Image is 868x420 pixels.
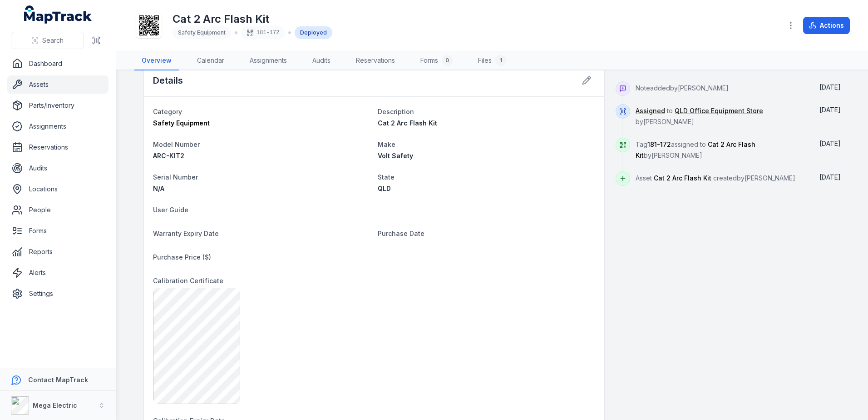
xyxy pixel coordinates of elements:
a: Files1 [471,51,513,70]
a: Parts/Inventory [7,96,108,115]
span: State [378,173,395,181]
span: [DATE] [819,106,841,114]
time: 01/10/2025, 1:04:30 pm [819,83,841,91]
span: Safety Equipment [153,119,210,127]
span: Warranty Expiry Date [153,230,219,237]
time: 01/10/2025, 9:13:26 am [819,106,841,114]
span: ARC-KIT2 [153,152,184,160]
a: Reservations [349,51,402,70]
span: QLD [378,185,391,192]
span: Asset created by [PERSON_NAME] [636,174,795,182]
a: Audits [7,159,108,177]
strong: Contact MapTrack [28,376,88,384]
a: Forms [7,222,108,240]
span: Cat 2 Arc Flash Kit [378,119,437,127]
span: Purchase Date [378,230,424,237]
button: Search [11,32,84,49]
span: Volt Safety [378,152,413,160]
span: to by [PERSON_NAME] [636,107,763,125]
a: Assets [7,75,108,94]
span: N/A [153,185,164,192]
span: Note added by [PERSON_NAME] [636,84,729,92]
span: Purchase Price ($) [153,253,211,261]
span: Category [153,108,182,115]
a: Settings [7,285,108,303]
span: [DATE] [819,173,841,181]
time: 01/10/2025, 9:12:31 am [819,173,841,181]
strong: Mega Electric [33,401,77,409]
div: 181-172 [241,26,285,39]
button: Actions [803,17,850,34]
div: 1 [495,55,506,66]
span: Make [378,140,395,148]
span: [DATE] [819,140,841,147]
a: Assigned [636,106,665,115]
span: Description [378,108,414,115]
span: Calibration Certificate [153,277,223,285]
span: 181-172 [647,140,671,148]
div: Deployed [295,26,332,39]
span: Tag assigned to by [PERSON_NAME] [636,140,755,159]
a: Reservations [7,138,108,156]
div: 0 [442,55,453,66]
a: Forms0 [413,51,460,70]
h2: Details [153,74,183,87]
span: Cat 2 Arc Flash Kit [654,174,711,182]
span: User Guide [153,206,188,214]
h1: Cat 2 Arc Flash Kit [173,12,332,26]
a: Calendar [190,51,232,70]
span: Search [42,36,64,45]
a: Overview [134,51,179,70]
a: QLD Office Equipment Store [675,106,763,115]
a: People [7,201,108,219]
span: [DATE] [819,83,841,91]
a: Reports [7,243,108,261]
a: MapTrack [24,5,92,24]
a: Assignments [7,117,108,135]
time: 01/10/2025, 9:12:31 am [819,140,841,147]
span: Safety Equipment [178,29,226,36]
span: Serial Number [153,173,198,181]
a: Dashboard [7,55,108,73]
a: Locations [7,180,108,198]
span: Model Number [153,140,200,148]
a: Audits [305,51,338,70]
a: Alerts [7,264,108,282]
a: Assignments [242,51,294,70]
